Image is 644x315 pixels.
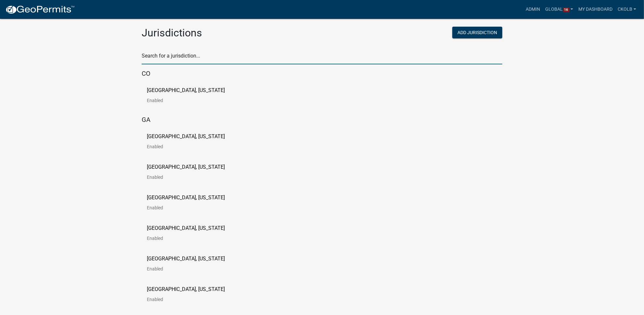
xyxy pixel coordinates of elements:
h5: GA [142,116,502,124]
button: Add Jurisdiction [452,27,502,38]
p: Enabled [147,205,235,210]
p: Enabled [147,236,235,241]
p: [GEOGRAPHIC_DATA], [US_STATE] [147,256,225,261]
a: My Dashboard [576,3,615,16]
p: [GEOGRAPHIC_DATA], [US_STATE] [147,226,225,231]
a: [GEOGRAPHIC_DATA], [US_STATE]Enabled [147,226,235,246]
p: Enabled [147,267,235,271]
p: [GEOGRAPHIC_DATA], [US_STATE] [147,88,225,93]
p: [GEOGRAPHIC_DATA], [US_STATE] [147,164,225,170]
a: Global16 [543,3,576,16]
p: [GEOGRAPHIC_DATA], [US_STATE] [147,134,225,139]
h5: CO [142,70,502,77]
a: Admin [523,3,543,16]
p: Enabled [147,98,235,103]
h2: Jurisdictions [142,27,317,39]
a: ckolb [615,3,639,16]
p: Enabled [147,144,235,149]
a: [GEOGRAPHIC_DATA], [US_STATE]Enabled [147,134,235,154]
a: [GEOGRAPHIC_DATA], [US_STATE]Enabled [147,256,235,276]
p: [GEOGRAPHIC_DATA], [US_STATE] [147,287,225,292]
a: [GEOGRAPHIC_DATA], [US_STATE]Enabled [147,164,235,185]
p: [GEOGRAPHIC_DATA], [US_STATE] [147,195,225,200]
a: [GEOGRAPHIC_DATA], [US_STATE]Enabled [147,287,235,307]
p: Enabled [147,297,235,302]
p: Enabled [147,175,235,179]
span: 16 [563,7,570,13]
a: [GEOGRAPHIC_DATA], [US_STATE]Enabled [147,88,235,108]
a: [GEOGRAPHIC_DATA], [US_STATE]Enabled [147,195,235,215]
